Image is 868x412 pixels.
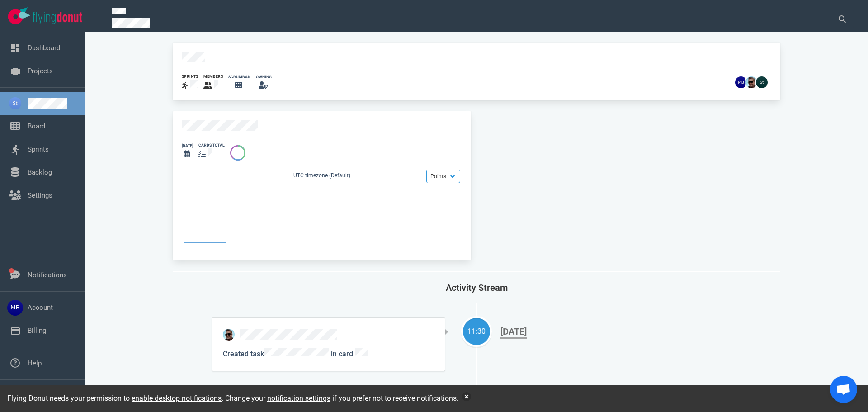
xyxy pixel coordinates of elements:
[256,74,272,80] div: owning
[203,74,223,91] a: members
[222,394,458,403] span: . Change your if you prefer not to receive notifications.
[28,359,42,367] a: Help
[28,122,45,130] a: Board
[182,171,462,181] div: UTC timezone (Default)
[28,271,67,279] a: Notifications
[228,74,250,80] div: scrumban
[28,67,53,75] a: Projects
[203,74,223,80] div: members
[735,76,747,88] img: 26
[182,74,198,80] div: sprints
[182,143,193,149] div: [DATE]
[28,168,52,176] a: Backlog
[28,44,60,52] a: Dashboard
[7,394,222,403] span: Flying Donut needs your permission to
[830,376,857,403] div: Open de chat
[745,76,757,88] img: 26
[463,326,490,337] div: 11:30
[223,329,235,341] img: 26
[182,74,198,91] a: sprints
[28,191,52,199] a: Settings
[28,303,53,312] a: Account
[33,12,82,24] img: Flying Donut text logo
[267,394,330,403] a: notification settings
[446,282,508,293] span: Activity Stream
[28,327,46,335] a: Billing
[329,350,368,358] span: in card
[28,145,49,153] a: Sprints
[132,394,222,403] a: enable desktop notifications
[198,142,225,148] div: cards total
[500,326,527,339] div: [DATE]
[756,76,768,88] img: 26
[223,348,434,360] p: Created task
